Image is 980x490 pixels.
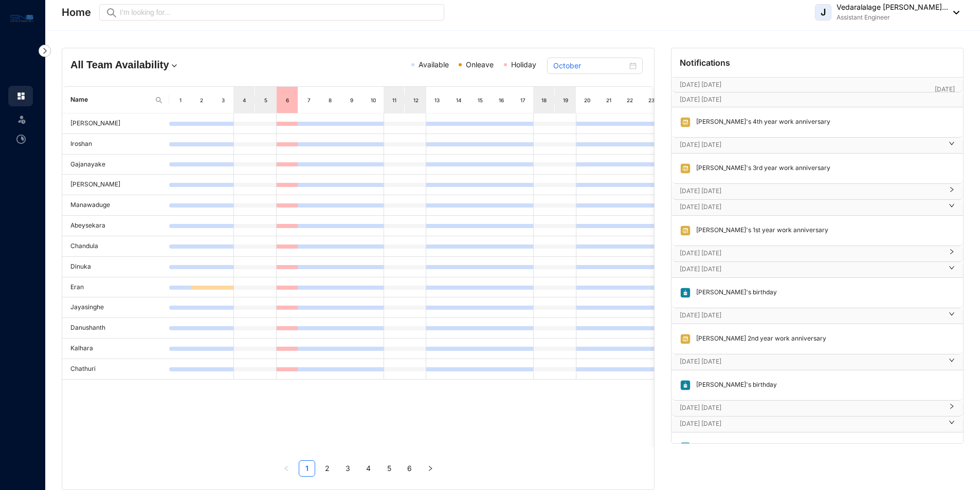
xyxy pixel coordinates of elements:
td: Kalhara [62,338,169,359]
div: [DATE] [DATE] [672,262,963,277]
input: Select month [553,60,627,71]
img: search.8ce656024d3affaeffe32e5b30621cb7.svg [155,96,163,104]
div: 5 [262,95,270,105]
a: 6 [402,461,418,476]
div: 6 [283,95,292,105]
div: 19 [561,95,570,105]
img: anniversary.d4fa1ee0abd6497b2d89d817e415bd57.svg [680,117,691,128]
p: [DATE] [DATE] [680,356,942,367]
p: [DATE] [DATE] [680,80,935,90]
li: Previous Page [278,460,295,477]
img: anniversary.d4fa1ee0abd6497b2d89d817e415bd57.svg [680,333,691,345]
p: Home [62,5,91,20]
img: logo [10,12,33,24]
p: [PERSON_NAME] 2nd year work anniversary [691,333,826,345]
div: 17 [519,95,527,105]
span: right [949,206,955,209]
td: Chathuri [62,359,169,380]
div: 9 [348,95,356,105]
div: 12 [412,95,420,105]
li: 6 [402,460,418,477]
p: [DATE] [935,84,955,95]
div: 10 [369,95,377,105]
span: J [821,8,826,17]
div: 8 [326,95,334,105]
div: 13 [433,95,441,105]
a: 5 [382,461,397,476]
p: Notifications [680,56,730,69]
td: Manawaduge [62,195,169,216]
td: Danushanth [62,318,169,338]
div: [DATE] [DATE] [672,354,963,370]
div: 7 [305,95,313,105]
li: 2 [319,460,336,477]
p: [DATE] [DATE] [680,310,942,321]
span: right [949,253,955,255]
img: anniversary.d4fa1ee0abd6497b2d89d817e415bd57.svg [680,163,691,174]
p: Assistant Engineer [837,12,948,23]
li: 3 [340,460,356,477]
p: [DATE] [DATE] [680,403,942,413]
span: right [949,315,955,317]
div: 20 [583,95,591,105]
a: 3 [340,461,356,476]
p: [DATE] [DATE] [680,202,942,212]
span: Available [419,60,449,69]
td: [PERSON_NAME] [62,175,169,195]
li: 5 [381,460,397,477]
span: right [949,191,955,193]
div: 1 [176,95,185,105]
li: 4 [360,460,377,477]
img: birthday.63217d55a54455b51415ef6ca9a78895.svg [680,287,691,298]
div: [DATE] [DATE][DATE] [672,92,963,107]
span: Holiday [511,60,536,69]
button: right [422,460,439,477]
img: dropdown.780994ddfa97fca24b89f58b1de131fa.svg [169,61,179,71]
p: [DATE] [DATE] [680,264,942,274]
p: [DATE] [DATE] [680,186,942,196]
li: Home [8,86,33,106]
span: right [949,361,955,363]
div: [DATE] [DATE] [672,401,963,416]
button: left [278,460,295,477]
span: right [949,144,955,146]
div: [DATE] [DATE] [672,200,963,215]
div: 15 [476,95,484,105]
img: dropdown-black.8e83cc76930a90b1a4fdb6d089b7bf3a.svg [948,11,959,14]
p: [PERSON_NAME]'s 4th year work anniversary [691,117,830,128]
p: [PERSON_NAME]'s birthday [691,287,777,298]
img: birthday.63217d55a54455b51415ef6ca9a78895.svg [680,380,691,391]
td: Gajanayake [62,155,169,175]
p: [PERSON_NAME]'s 1st year work anniversary [691,225,828,236]
span: Onleave [466,60,494,69]
div: 18 [540,95,548,105]
h4: All Team Availability [70,58,262,72]
div: 21 [605,95,613,105]
td: Dinuka [62,257,169,277]
div: 2 [197,95,206,105]
img: birthday.63217d55a54455b51415ef6ca9a78895.svg [680,442,691,453]
td: Jayasinghe [62,297,169,318]
div: [DATE] [DATE] [672,308,963,324]
img: home.c6720e0a13eba0172344.svg [16,91,26,101]
div: 14 [455,95,463,105]
img: leave-unselected.2934df6273408c3f84d9.svg [16,114,27,124]
div: 22 [626,95,634,105]
span: right [949,269,955,271]
p: [PERSON_NAME]'s birthday [691,380,777,391]
span: left [283,465,289,472]
span: right [949,423,955,425]
div: [DATE] [DATE] [672,138,963,153]
div: [DATE] [DATE][DATE] [672,78,963,92]
div: [DATE] [DATE] [672,417,963,432]
td: [PERSON_NAME] [62,114,169,134]
div: 16 [497,95,505,105]
input: I’m looking for... [120,7,438,18]
div: [DATE] [DATE] [672,246,963,261]
span: Name [70,95,151,105]
td: Iroshan [62,134,169,155]
span: right [427,465,433,472]
a: 4 [361,461,376,476]
p: [DATE] [DATE] [680,140,942,150]
p: [DATE] [DATE] [680,419,942,429]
